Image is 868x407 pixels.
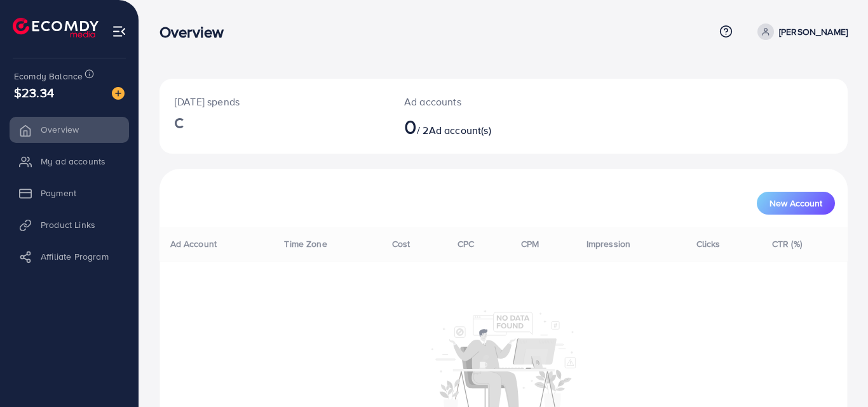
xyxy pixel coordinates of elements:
[112,24,126,39] img: menu
[404,94,546,109] p: Ad accounts
[770,199,822,208] span: New Account
[14,70,83,83] span: Ecomdy Balance
[779,24,848,39] p: [PERSON_NAME]
[112,87,125,100] img: image
[404,114,546,138] h2: / 2
[13,18,98,37] img: logo
[14,83,54,102] span: $23.34
[429,123,491,137] span: Ad account(s)
[752,23,848,40] a: [PERSON_NAME]
[159,23,234,41] h3: Overview
[757,192,835,215] button: New Account
[404,112,417,141] span: 0
[175,94,374,109] p: [DATE] spends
